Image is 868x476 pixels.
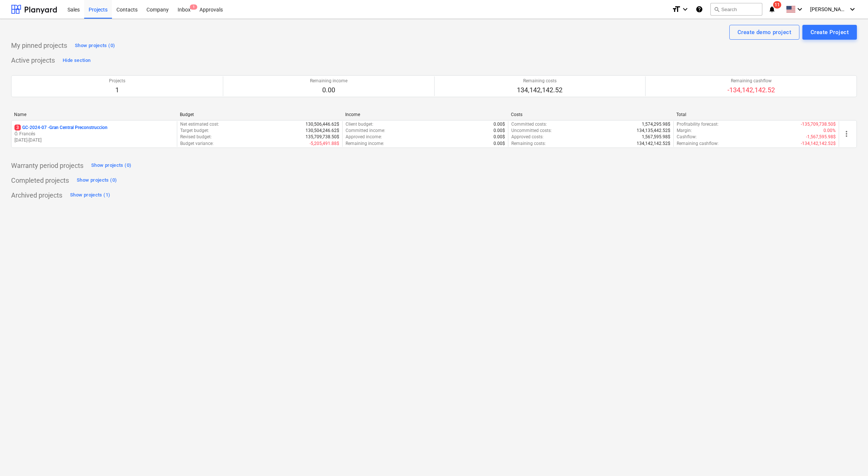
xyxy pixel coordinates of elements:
p: -5,205,491.88$ [310,141,339,147]
p: 0.00$ [494,121,505,128]
button: Create Project [802,25,857,40]
i: keyboard_arrow_down [848,5,857,14]
div: Costs [511,112,671,117]
span: 3 [14,125,21,130]
p: -134,142,142.52$ [801,141,836,147]
iframe: Chat Widget [831,440,868,476]
p: Remaining income : [346,141,384,147]
button: Hide section [61,54,92,66]
div: Hide section [63,56,90,65]
i: format_size [672,5,681,14]
p: -135,709,738.50$ [801,121,836,128]
p: 1,567,595.98$ [642,134,670,140]
p: Target budget : [180,128,209,134]
p: 130,504,246.62$ [306,128,339,134]
p: Archived projects [11,191,62,200]
p: Completed projects [11,176,69,185]
p: Revised budget : [180,134,212,140]
span: more_vert [842,129,851,138]
button: Create demo project [729,25,799,40]
div: Show projects (0) [75,42,115,50]
p: Uncommitted costs : [511,128,552,134]
p: Approved income : [346,134,382,140]
div: Widget de chat [831,440,868,476]
div: Show projects (0) [91,161,131,170]
div: Show projects (0) [77,176,117,185]
div: Budget [180,112,340,117]
p: 0.00 [310,86,347,95]
p: Committed income : [346,128,385,134]
div: Total [676,112,836,117]
p: [DATE] - [DATE] [14,137,174,143]
p: 0.00$ [494,128,505,134]
p: My pinned projects [11,41,67,50]
button: Show projects (1) [68,189,112,201]
span: 1 [190,4,197,10]
p: -134,142,142.52 [727,86,775,95]
p: 0.00% [824,128,836,134]
p: Net estimated cost : [180,121,219,128]
p: 130,506,446.62$ [306,121,339,128]
p: Remaining cashflow [727,78,775,84]
p: Projects [109,78,125,84]
button: Show projects (0) [89,160,133,172]
i: keyboard_arrow_down [795,5,804,14]
p: Client budget : [346,121,373,128]
i: Knowledge base [696,5,703,14]
p: 135,709,738.50$ [306,134,339,140]
p: 134,142,142.52 [517,86,562,95]
div: Create Project [811,27,849,37]
p: Budget variance : [180,141,214,147]
div: Create demo project [737,27,791,37]
p: 1 [109,86,125,95]
p: Ó. Francés [14,131,174,137]
p: Profitability forecast : [677,121,719,128]
p: 134,142,142.52$ [637,141,670,147]
i: notifications [768,5,776,14]
button: Show projects (0) [75,175,119,186]
p: Warranty period projects [11,161,83,170]
span: search [714,6,720,12]
p: Margin : [677,128,692,134]
p: Remaining cashflow : [677,141,719,147]
div: Income [345,112,505,117]
p: -1,567,595.98$ [806,134,836,140]
p: Committed costs : [511,121,547,128]
p: Remaining costs : [511,141,546,147]
p: Approved costs : [511,134,544,140]
div: Name [14,112,174,117]
i: keyboard_arrow_down [681,5,690,14]
span: 11 [773,1,781,9]
button: Search [710,3,762,16]
p: 134,135,442.52$ [637,128,670,134]
p: Remaining income [310,78,347,84]
button: Show projects (0) [73,40,117,52]
p: 0.00$ [494,141,505,147]
p: Cashflow : [677,134,697,140]
p: Remaining costs [517,78,562,84]
div: 3GC-2024-07 -Gran Central PreconstruccionÓ. Francés[DATE]-[DATE] [14,125,174,143]
div: Show projects (1) [70,191,110,199]
span: [PERSON_NAME] [810,6,847,12]
p: 0.00$ [494,134,505,140]
p: GC-2024-07 - Gran Central Preconstruccion [14,125,108,131]
p: Active projects [11,56,55,65]
p: 1,574,295.98$ [642,121,670,128]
